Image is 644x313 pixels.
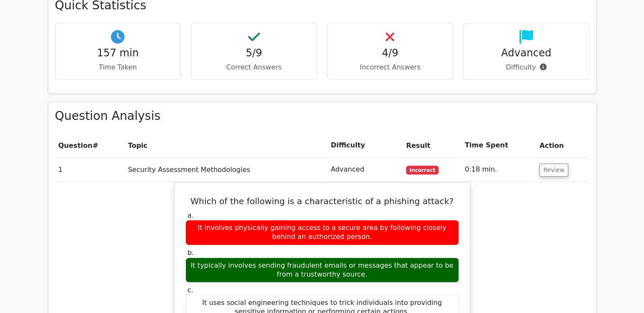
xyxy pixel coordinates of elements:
[55,133,125,158] th: #
[55,109,589,123] h3: Question Analysis
[539,163,568,177] button: Review
[198,62,310,72] p: Correct Answers
[55,158,125,182] td: 1
[62,47,174,59] h4: 157 min
[462,158,536,182] td: 0:18 min.
[188,211,194,219] span: a.
[185,196,460,206] h5: Which of the following is a characteristic of a phishing attack?
[403,133,461,158] th: Result
[334,62,446,72] p: Incorrect Answers
[62,62,174,72] p: Time Taken
[536,133,589,158] th: Action
[470,62,582,72] p: Difficulty
[327,133,403,158] th: Difficulty
[185,258,459,283] div: It typically involves sending fraudulent emails or messages that appear to be from a trustworthy ...
[334,47,446,59] h4: 4/9
[406,166,439,174] span: Incorrect
[327,158,403,182] td: Advanced
[124,133,327,158] th: Topic
[58,141,93,150] span: Question
[462,133,536,158] th: Time Spent
[470,47,582,59] h4: Advanced
[198,47,310,59] h4: 5/9
[185,220,459,245] div: It involves physically gaining access to a secure area by following closely behind an authorized ...
[124,158,327,182] td: Security Assessment Methodologies
[188,249,194,257] span: b.
[188,286,193,294] span: c.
